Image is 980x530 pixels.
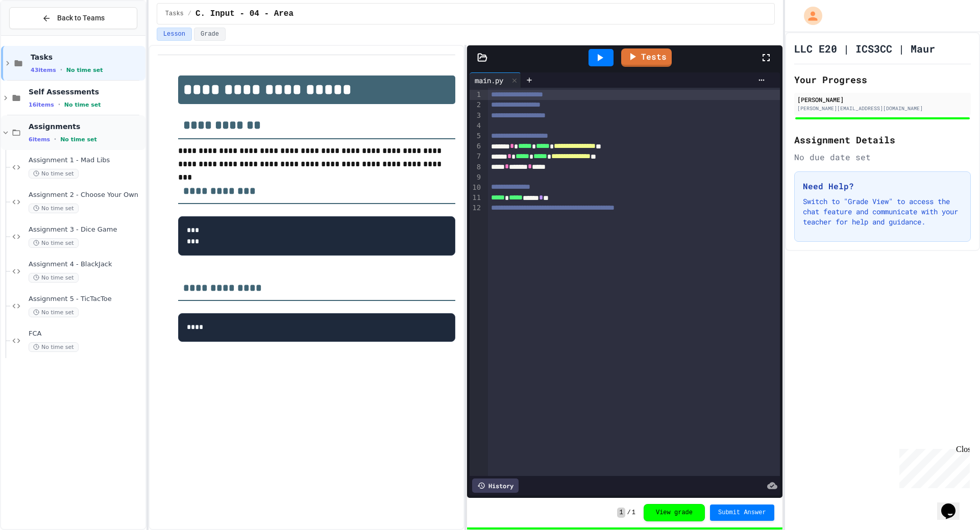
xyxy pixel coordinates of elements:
div: [PERSON_NAME][EMAIL_ADDRESS][DOMAIN_NAME] [797,105,968,112]
span: / [188,10,191,18]
span: 1 [617,508,625,518]
span: / [627,509,631,517]
div: [PERSON_NAME] [797,95,968,104]
span: 43 items [31,67,56,73]
span: No time set [29,169,79,179]
div: 11 [470,193,482,203]
h2: Your Progress [794,72,971,87]
div: No due date set [794,151,971,163]
span: Assignments [29,122,143,131]
div: My Account [793,4,825,28]
span: No time set [29,238,79,248]
div: 6 [470,141,482,152]
span: Self Assessments [29,87,143,96]
span: No time set [29,204,79,213]
button: Grade [194,28,226,41]
span: 6 items [29,136,50,143]
span: C. Input - 04 - Area [195,8,293,20]
div: main.py [470,72,521,88]
span: Assignment 2 - Choose Your Own [29,191,143,199]
a: Tests [621,48,672,67]
span: No time set [64,102,101,108]
span: • [60,66,62,74]
h1: LLC E20 | ICS3CC | Maur [794,41,935,56]
div: 4 [470,121,482,131]
span: No time set [29,342,79,352]
div: 12 [470,203,482,213]
div: 3 [470,111,482,121]
span: FCA [29,330,143,338]
span: No time set [29,308,79,317]
div: 8 [470,162,482,172]
span: Tasks [165,10,184,18]
span: Assignment 5 - TicTacToe [29,295,143,304]
h3: Need Help? [803,180,962,192]
iframe: chat widget [895,445,970,488]
span: 16 items [29,102,54,108]
div: Chat with us now!Close [4,4,70,65]
span: Assignment 3 - Dice Game [29,225,143,234]
button: Lesson [157,28,192,41]
iframe: chat widget [937,489,970,520]
span: Tasks [31,53,143,62]
span: • [58,100,60,109]
div: 9 [470,172,482,183]
div: 5 [470,131,482,141]
span: Back to Teams [57,13,105,23]
span: Submit Answer [718,509,766,517]
span: 1 [632,509,635,517]
span: Assignment 1 - Mad Libs [29,156,143,165]
span: Assignment 4 - BlackJack [29,260,143,269]
span: No time set [66,67,103,73]
span: No time set [60,136,97,143]
div: 10 [470,183,482,193]
h2: Assignment Details [794,133,971,147]
div: History [472,478,519,493]
div: main.py [470,75,508,86]
span: • [54,135,56,143]
span: No time set [29,273,79,283]
button: Back to Teams [9,7,137,29]
button: Submit Answer [710,504,774,521]
div: 1 [470,90,482,100]
div: 7 [470,152,482,162]
div: 2 [470,100,482,110]
p: Switch to "Grade View" to access the chat feature and communicate with your teacher for help and ... [803,196,962,227]
button: View grade [644,504,705,521]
